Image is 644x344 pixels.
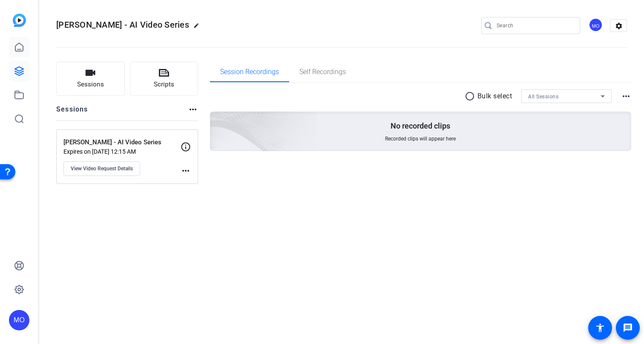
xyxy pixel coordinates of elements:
span: All Sessions [528,94,558,100]
p: No recorded clips [391,121,450,131]
mat-icon: more_horiz [621,91,631,101]
input: Search [497,20,573,31]
mat-icon: accessibility [595,323,605,333]
mat-icon: more_horiz [188,104,198,115]
button: View Video Request Details [63,161,140,176]
mat-icon: radio_button_unchecked [465,91,477,101]
h2: Sessions [56,104,88,120]
ngx-avatar: Maura Olson [589,18,604,33]
p: [PERSON_NAME] - AI Video Series [63,138,181,147]
div: MO [589,18,603,32]
span: Sessions [77,80,104,89]
span: Session Recordings [220,69,279,75]
span: Recorded clips will appear here [385,135,456,142]
mat-icon: edit [193,23,204,33]
img: blue-gradient.svg [13,14,26,27]
button: Sessions [56,62,125,96]
span: [PERSON_NAME] - AI Video Series [56,20,189,30]
mat-icon: settings [610,20,627,32]
span: View Video Request Details [71,165,133,172]
span: Scripts [154,80,174,89]
span: Self Recordings [299,69,346,75]
div: MO [9,310,29,330]
p: Bulk select [477,91,512,101]
p: Expires on [DATE] 12:15 AM [63,148,181,155]
img: embarkstudio-empty-session.png [115,27,318,212]
mat-icon: message [623,323,633,333]
mat-icon: more_horiz [181,166,191,176]
button: Scripts [130,62,198,96]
